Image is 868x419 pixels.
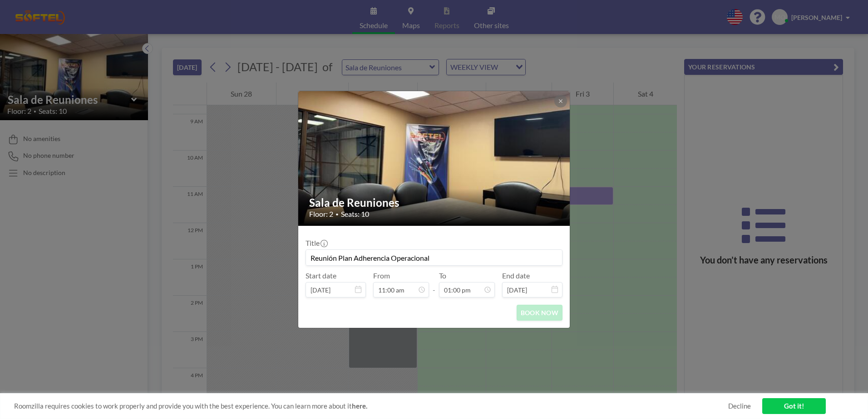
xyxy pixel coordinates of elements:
label: From [373,271,390,280]
a: here. [352,402,367,410]
button: BOOK NOW [517,305,562,321]
span: - [433,274,435,294]
input: mauricio's reservation [306,250,562,265]
span: • [335,211,339,218]
label: End date [502,271,530,280]
label: Title [306,239,327,248]
a: Got it! [762,398,826,414]
h2: Sala de Reuniones [309,196,560,209]
label: Start date [306,271,336,280]
a: Decline [728,402,751,410]
span: Floor: 2 [309,209,333,219]
label: To [439,271,446,280]
span: Roomzilla requires cookies to work properly and provide you with the best experience. You can lea... [14,402,728,410]
img: 537.jpeg [298,56,571,260]
span: Seats: 10 [341,209,369,219]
